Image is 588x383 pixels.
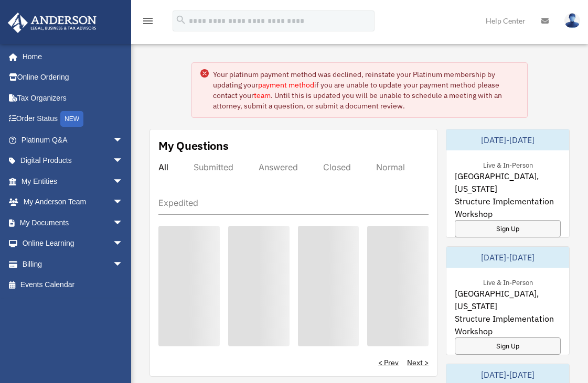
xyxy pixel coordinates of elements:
[158,198,198,208] div: Expedited
[258,80,314,90] a: payment method
[455,312,561,337] span: Structure Implementation Workshop
[455,170,561,195] span: [GEOGRAPHIC_DATA], [US_STATE]
[455,220,561,237] a: Sign Up
[407,357,429,368] a: Next >
[113,192,134,213] span: arrow_drop_down
[475,276,541,287] div: Live & In-Person
[376,162,405,172] div: Normal
[7,67,139,88] a: Online Ordering
[7,233,139,254] a: Online Learningarrow_drop_down
[7,192,139,213] a: My Anderson Teamarrow_drop_down
[158,162,168,172] div: All
[564,13,580,28] img: User Pic
[323,162,351,172] div: Closed
[455,195,561,220] span: Structure Implementation Workshop
[475,159,541,170] div: Live & In-Person
[113,171,134,192] span: arrow_drop_down
[213,69,519,111] div: Your platinum payment method was declined, reinstate your Platinum membership by updating your if...
[113,233,134,255] span: arrow_drop_down
[7,108,139,130] a: Order StatusNEW
[142,15,154,27] i: menu
[7,129,139,150] a: Platinum Q&Aarrow_drop_down
[60,111,83,127] div: NEW
[7,46,134,67] a: Home
[175,14,187,26] i: search
[113,254,134,275] span: arrow_drop_down
[7,171,139,192] a: My Entitiesarrow_drop_down
[455,337,561,355] a: Sign Up
[7,150,139,171] a: Digital Productsarrow_drop_down
[446,129,569,150] div: [DATE]-[DATE]
[259,162,298,172] div: Answered
[113,212,134,234] span: arrow_drop_down
[7,254,139,275] a: Billingarrow_drop_down
[113,129,134,151] span: arrow_drop_down
[7,275,139,296] a: Events Calendar
[455,287,561,312] span: [GEOGRAPHIC_DATA], [US_STATE]
[194,162,233,172] div: Submitted
[378,357,399,368] a: < Prev
[142,18,154,27] a: menu
[7,87,139,108] a: Tax Organizers
[446,247,569,268] div: [DATE]-[DATE]
[254,91,271,100] a: team
[158,138,229,154] div: My Questions
[7,212,139,233] a: My Documentsarrow_drop_down
[113,150,134,172] span: arrow_drop_down
[5,13,100,33] img: Anderson Advisors Platinum Portal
